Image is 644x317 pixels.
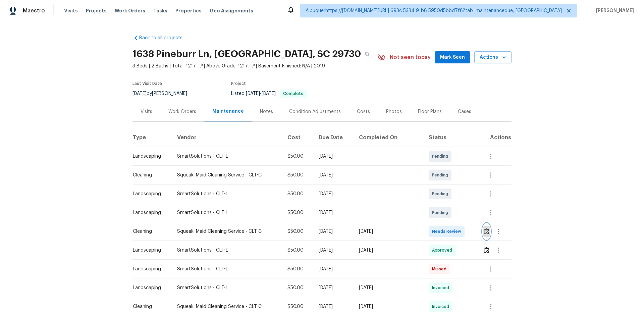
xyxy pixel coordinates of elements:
span: Complete [280,92,306,96]
img: Review Icon [484,228,489,234]
span: [PERSON_NAME] [593,7,634,14]
span: Tasks [153,8,167,13]
th: Completed On [354,128,423,147]
span: 3 Beds | 2 Baths | Total: 1217 ft² | Above Grade: 1217 ft² | Basement Finished: N/A | 2019 [132,63,378,69]
div: $50.00 [287,228,308,235]
th: Vendor [172,128,282,147]
div: Costs [357,108,370,115]
span: Work Orders [115,7,145,14]
span: Not seen today [390,54,431,61]
div: Photos [386,108,402,115]
span: Listed [231,91,307,96]
div: $50.00 [287,303,308,310]
div: $50.00 [287,209,308,216]
div: Cases [458,108,471,115]
span: Pending [432,172,451,178]
div: Landscaping [133,191,166,197]
button: Copy Address [361,48,373,60]
div: [DATE] [319,172,348,178]
div: Squeaki Maid Cleaning Service - CLT-C [177,303,277,310]
div: Cleaning [133,303,166,310]
img: Review Icon [484,247,489,253]
div: SmartSolutions - CLT-L [177,191,277,197]
th: Status [423,128,477,147]
div: Visits [141,108,152,115]
span: Invoiced [432,284,452,291]
th: Cost [282,128,313,147]
div: $50.00 [287,153,308,160]
div: [DATE] [319,209,348,216]
div: Cleaning [133,172,166,178]
span: [DATE] [246,91,260,96]
th: Due Date [313,128,354,147]
div: Landscaping [133,284,166,291]
div: $50.00 [287,247,308,254]
div: Work Orders [168,108,196,115]
a: Back to all projects [132,35,197,41]
div: $50.00 [287,284,308,291]
div: [DATE] [319,284,348,291]
span: Pending [432,153,451,160]
div: SmartSolutions - CLT-L [177,247,277,254]
span: Project [231,82,246,86]
span: Visits [64,7,78,14]
div: [DATE] [319,247,348,254]
h2: 1638 Pineburr Ln, [GEOGRAPHIC_DATA], SC 29730 [132,51,361,57]
span: [DATE] [132,91,147,96]
button: Review Icon [483,223,490,240]
div: SmartSolutions - CLT-L [177,266,277,272]
div: Condition Adjustments [289,108,341,115]
span: - [246,91,276,96]
div: [DATE] [319,191,348,197]
span: Missed [432,266,449,272]
span: Actions [480,53,506,62]
div: $50.00 [287,172,308,178]
span: [DATE] [262,91,276,96]
span: Pending [432,209,451,216]
div: [DATE] [319,303,348,310]
span: Properties [175,7,202,14]
div: [DATE] [359,303,418,310]
div: Squeaki Maid Cleaning Service - CLT-C [177,228,277,235]
div: Landscaping [133,266,166,272]
div: Landscaping [133,209,166,216]
button: Mark Seen [435,51,470,64]
div: SmartSolutions - CLT-L [177,284,277,291]
div: [DATE] [359,228,418,235]
div: Squeaki Maid Cleaning Service - CLT-C [177,172,277,178]
div: Cleaning [133,228,166,235]
span: Invoiced [432,303,452,310]
div: $50.00 [287,266,308,272]
span: Needs Review [432,228,464,235]
div: [DATE] [359,284,418,291]
div: SmartSolutions - CLT-L [177,153,277,160]
button: Actions [474,51,512,64]
th: Type [132,128,172,147]
div: [DATE] [319,228,348,235]
span: Projects [86,7,107,14]
div: [DATE] [319,153,348,160]
span: Mark Seen [440,53,465,62]
div: Landscaping [133,153,166,160]
div: [DATE] [319,266,348,272]
div: Landscaping [133,247,166,254]
div: [DATE] [359,247,418,254]
span: Maestro [23,7,45,14]
span: Albuquerhttps://[DOMAIN_NAME][URL] 693c 5334 91b8 5950d5bbd7f8?tab=maintenanceque, [GEOGRAPHIC_DATA] [306,7,562,14]
span: Geo Assignments [210,7,253,14]
div: Floor Plans [418,108,442,115]
span: Last Visit Date [132,82,162,86]
div: Maintenance [212,108,244,115]
button: Review Icon [483,242,490,258]
div: Notes [260,108,273,115]
div: SmartSolutions - CLT-L [177,209,277,216]
div: $50.00 [287,191,308,197]
th: Actions [477,128,512,147]
span: Pending [432,191,451,197]
span: Approved [432,247,455,254]
div: by [PERSON_NAME] [132,90,195,98]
